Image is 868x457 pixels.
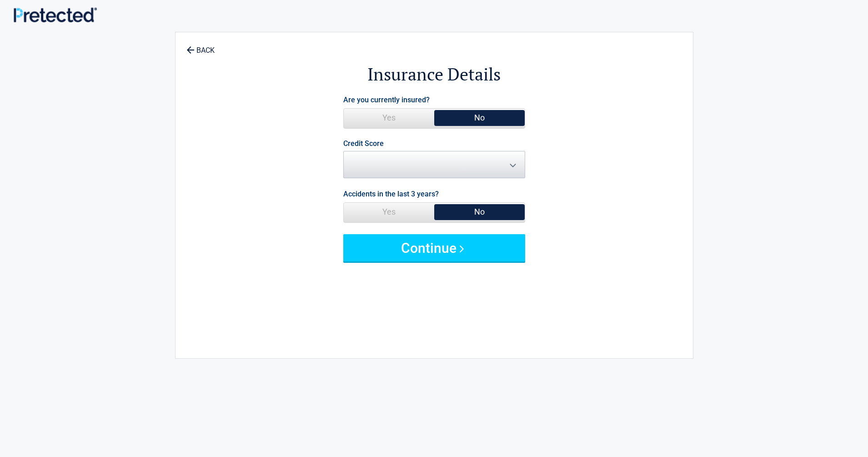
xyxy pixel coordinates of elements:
[343,188,439,200] label: Accidents in the last 3 years?
[343,94,430,106] label: Are you currently insured?
[344,203,434,221] span: Yes
[344,109,434,127] span: Yes
[343,234,525,261] button: Continue
[434,203,525,221] span: No
[434,109,525,127] span: No
[14,7,97,22] img: Main Logo
[185,38,216,54] a: BACK
[343,140,384,147] label: Credit Score
[226,63,643,86] h2: Insurance Details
